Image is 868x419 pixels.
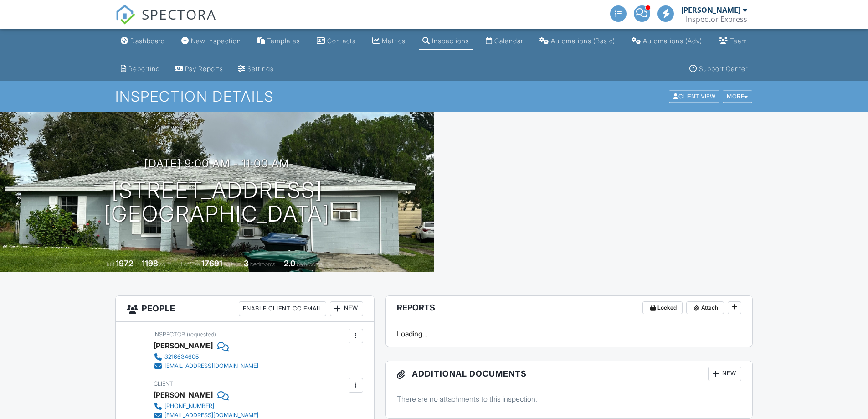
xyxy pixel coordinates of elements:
div: New Inspection [191,37,241,45]
a: Calendar [482,33,527,50]
a: [EMAIL_ADDRESS][DOMAIN_NAME] [154,362,258,371]
div: [PERSON_NAME] [154,388,213,402]
span: SPECTORA [142,5,216,24]
div: 17691 [201,259,222,268]
a: Metrics [369,33,409,50]
p: There are no attachments to this inspection. [397,394,742,404]
span: Inspector [154,331,185,338]
span: bathrooms [297,261,323,268]
div: Enable Client CC Email [239,301,326,316]
div: Client View [669,91,719,103]
a: New Inspection [178,33,245,50]
span: (requested) [187,331,216,338]
span: Client [154,380,173,387]
a: Automations (Basic) [536,33,619,50]
div: [EMAIL_ADDRESS][DOMAIN_NAME] [164,412,258,419]
div: New [708,367,741,381]
a: Settings [234,61,277,78]
a: Reporting [117,61,164,78]
div: Inspector Express [686,15,747,24]
div: More [723,91,752,103]
div: [PERSON_NAME] [681,5,740,15]
div: Settings [247,65,274,72]
div: Team [730,37,747,45]
div: Calendar [494,37,523,45]
div: Templates [267,37,300,45]
a: SPECTORA [115,12,216,31]
div: Contacts [327,37,356,45]
span: Lot Size [181,261,200,268]
span: sq.ft. [224,261,235,268]
a: 3216634605 [154,352,258,362]
a: Team [715,33,751,50]
img: The Best Home Inspection Software - Spectora [115,5,135,25]
a: [PHONE_NUMBER] [154,402,258,411]
h1: [STREET_ADDRESS] [GEOGRAPHIC_DATA] [104,178,330,227]
div: [PERSON_NAME] [154,339,213,352]
div: Automations (Adv) [643,37,702,45]
div: New [330,301,363,316]
span: sq. ft. [159,261,172,268]
div: Dashboard [130,37,165,45]
h1: Inspection Details [115,88,753,104]
div: [PHONE_NUMBER] [164,403,214,410]
div: 3216634605 [164,353,199,361]
a: Templates [254,33,304,50]
div: 1972 [116,259,133,268]
a: Dashboard [117,33,169,50]
div: Inspections [432,37,469,45]
a: Pay Reports [171,61,227,78]
div: Support Center [699,65,748,72]
span: bedrooms [250,261,275,268]
a: Support Center [686,61,751,78]
span: Built [104,261,114,268]
div: [EMAIL_ADDRESS][DOMAIN_NAME] [164,362,258,370]
div: 3 [244,259,249,268]
div: Pay Reports [185,65,223,72]
div: 1198 [142,259,158,268]
h3: People [116,296,374,322]
div: Metrics [382,37,406,45]
div: 2.0 [284,259,295,268]
a: Automations (Advanced) [628,33,706,50]
a: Contacts [313,33,360,50]
div: Automations (Basic) [551,37,615,45]
h3: Additional Documents [386,361,753,387]
h3: [DATE] 9:00 am - 11:00 am [144,157,289,170]
a: Inspections [419,33,473,50]
a: Client View [668,93,722,99]
div: Reporting [128,65,160,72]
